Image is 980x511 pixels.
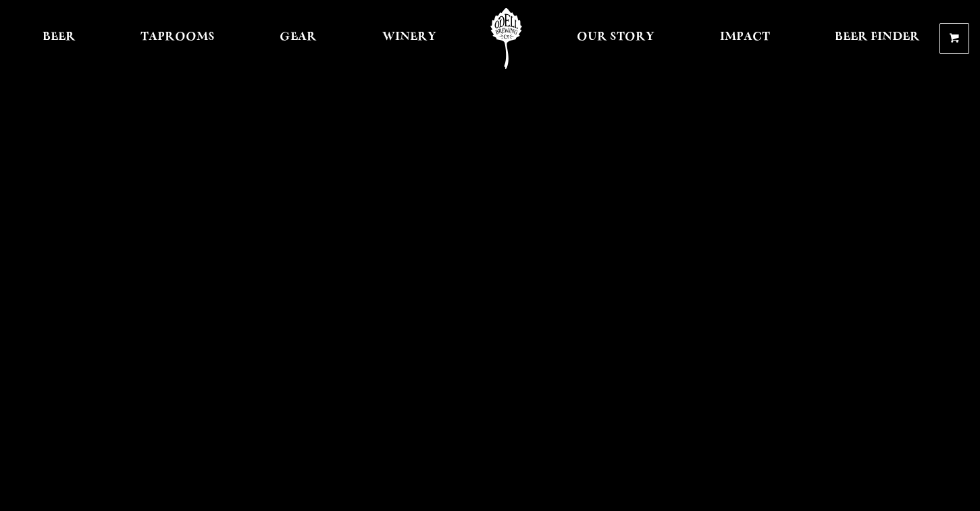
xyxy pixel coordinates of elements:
[140,32,215,43] span: Taprooms
[835,32,920,43] span: Beer Finder
[43,32,76,43] span: Beer
[373,8,445,69] a: Winery
[132,8,224,69] a: Taprooms
[280,32,317,43] span: Gear
[568,8,663,69] a: Our Story
[711,8,779,69] a: Impact
[577,32,654,43] span: Our Story
[481,8,532,69] a: Odell Home
[720,32,770,43] span: Impact
[382,32,436,43] span: Winery
[34,8,84,69] a: Beer
[826,8,929,69] a: Beer Finder
[271,8,326,69] a: Gear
